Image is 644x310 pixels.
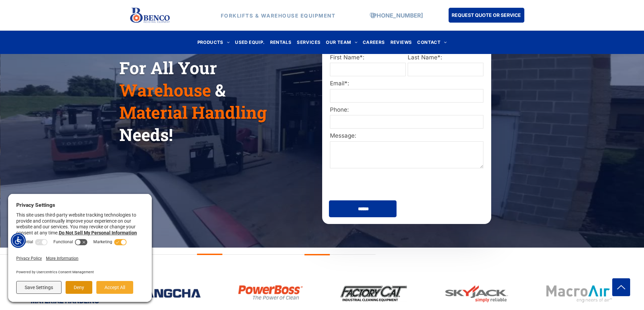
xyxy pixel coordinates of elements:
label: Message: [330,132,483,140]
a: CAREERS [360,38,388,47]
a: OUR TEAM [323,38,360,47]
strong: FORKLIFTS & WAREHOUSE EQUIPMENT [221,12,336,19]
label: Email*: [330,79,483,88]
img: bencoindustrial [443,283,510,305]
img: bencoindustrial [237,283,304,302]
span: Warehouse [119,79,211,101]
img: bencoindustrial [545,283,613,305]
span: REQUEST QUOTE OR SERVICE [452,9,521,21]
a: SERVICES [294,38,323,47]
label: First Name*: [330,53,406,62]
a: [PHONE_NUMBER] [371,12,423,19]
span: Material Handling [119,101,267,123]
a: RENTALS [267,38,294,47]
a: USED EQUIP. [232,38,267,47]
a: REVIEWS [388,38,415,47]
div: Accessibility Menu [11,233,26,248]
img: bencoindustrial [340,284,407,303]
a: REQUEST QUOTE OR SERVICE [449,8,524,23]
img: bencoindustrial [134,288,201,299]
label: Last Name*: [408,53,483,62]
span: & [215,79,225,101]
a: CONTACT [414,38,449,47]
label: Phone: [330,106,483,114]
span: Needs! [119,123,173,146]
a: PRODUCTS [195,38,233,47]
iframe: reCAPTCHA [330,173,422,196]
span: For All Your [119,57,217,79]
